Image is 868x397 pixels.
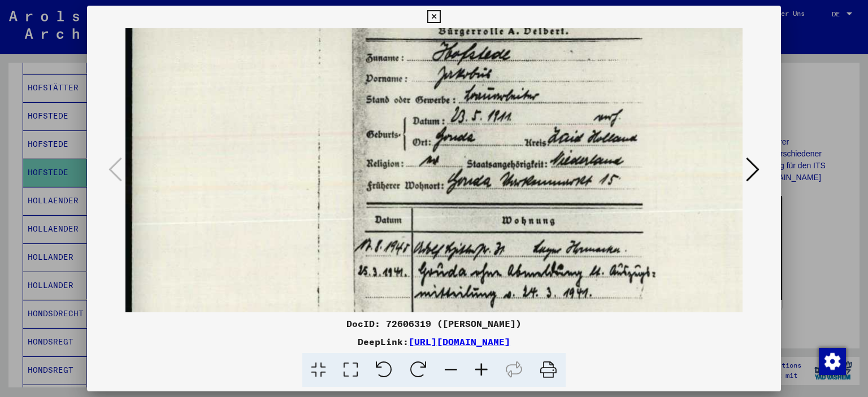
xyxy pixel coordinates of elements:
a: [URL][DOMAIN_NAME] [409,336,510,347]
div: DocID: 72606319 ([PERSON_NAME]) [87,317,782,330]
div: DeepLink: [87,335,782,348]
div: Zustimmung ändern [818,347,845,374]
img: Zustimmung ändern [819,348,846,375]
